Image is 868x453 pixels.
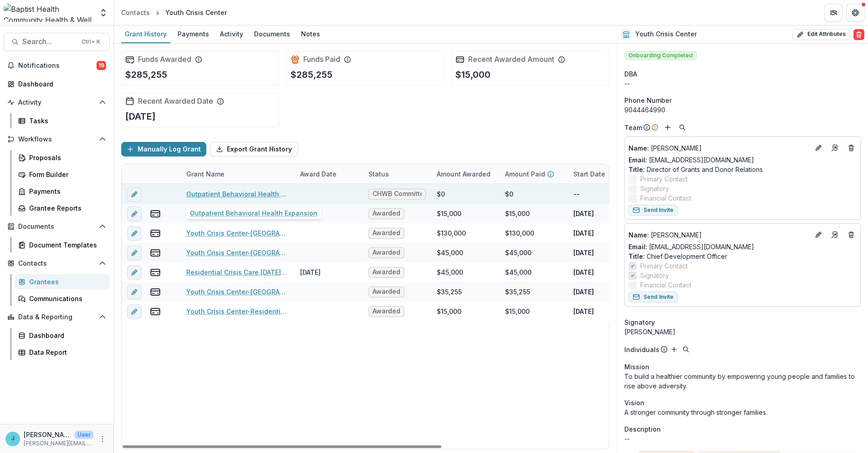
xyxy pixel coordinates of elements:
p: -- [624,434,861,443]
h2: Youth Crisis Center [635,30,697,38]
div: Activity [216,27,247,40]
span: Notifications [18,62,97,70]
div: Amount Paid [500,164,568,184]
a: Payments [174,25,213,43]
a: Grantee Reports [15,201,110,216]
p: [DATE] [573,267,594,277]
p: Individuals [624,345,659,354]
span: Activity [18,99,95,106]
a: Youth Crisis Center - 2024BH FY24 Strategic Investment Application [186,209,289,218]
div: Amount Awarded [431,164,500,184]
a: Notes [297,25,324,43]
button: Search... [4,33,110,51]
div: Grantees [29,277,102,287]
button: Deletes [846,142,857,153]
button: Delete [853,29,864,40]
p: To build a healthier community by empowering young people and families to rise above adversity. [624,372,861,391]
a: Go to contact [827,227,842,242]
div: Status [363,169,394,179]
p: [DATE] [125,110,156,123]
a: Proposals [15,150,110,165]
button: Get Help [846,4,864,22]
a: Email: [EMAIL_ADDRESS][DOMAIN_NAME] [628,242,754,252]
button: Search [677,122,688,133]
div: [PERSON_NAME] [624,327,861,337]
span: Name : [628,231,649,239]
button: Search [680,344,691,355]
div: $45,000 [505,267,531,277]
p: [DATE] [573,248,594,257]
span: Awarded [373,210,400,217]
div: $45,000 [437,267,463,277]
a: Name: [PERSON_NAME] [628,143,809,153]
div: Grant Name [181,169,230,179]
button: view-payments [150,247,161,258]
div: $45,000 [437,248,463,257]
div: Grantee Reports [29,203,102,213]
span: Awarded [373,288,400,296]
a: Email: [EMAIL_ADDRESS][DOMAIN_NAME] [628,155,754,165]
div: Dashboard [29,331,102,340]
button: Open Activity [4,95,110,110]
span: Data & Reporting [18,313,95,321]
div: $130,000 [437,228,466,238]
button: Export Grant History [210,142,298,156]
div: Documents [250,27,294,40]
p: $15,000 [455,68,490,81]
button: Open Data & Reporting [4,310,110,324]
div: Communications [29,294,102,303]
a: Residential Crisis Care [DATE]-[DATE] [186,267,289,277]
div: [DATE] [300,209,321,218]
span: Awarded [373,229,400,237]
span: Primary Contact [640,261,688,271]
button: view-payments [150,287,161,297]
span: 19 [97,61,106,70]
span: Description [624,424,661,434]
div: $35,255 [437,287,462,297]
div: Grant Name [181,164,295,184]
span: Awarded [373,268,400,276]
button: edit [127,246,142,260]
a: Dashboard [15,328,110,343]
div: Youth Crisis Center [165,8,227,17]
span: Email: [628,243,647,251]
a: Youth Crisis Center-[GEOGRAPHIC_DATA]-3 [186,287,289,297]
div: Award Date [295,164,363,184]
span: Financial Contact [640,280,691,290]
p: [PERSON_NAME][EMAIL_ADDRESS][PERSON_NAME][DOMAIN_NAME] [24,439,93,448]
button: view-payments [150,306,161,317]
div: $15,000 [437,209,461,218]
a: Activity [216,25,247,43]
nav: breadcrumb [117,6,230,19]
div: Start Date [568,164,636,184]
p: User [75,431,93,439]
a: Youth Crisis Center-Residential Crisis Care-2 [186,307,289,316]
div: Proposals [29,153,102,162]
div: $0 [437,189,445,199]
p: [PERSON_NAME] [24,430,71,439]
div: $15,000 [505,307,530,316]
a: Tasks [15,113,110,128]
div: $15,000 [437,307,461,316]
span: Awarded [373,249,400,257]
div: Grant History [121,27,170,40]
span: Mission [624,362,649,372]
button: Open Contacts [4,256,110,271]
p: Amount Paid [505,169,545,179]
a: Grantees [15,274,110,289]
h2: Recent Awarded Amount [468,55,554,64]
span: Primary Contact [640,174,688,184]
a: Youth Crisis Center-[GEOGRAPHIC_DATA]-2 [186,248,289,257]
a: Document Templates [15,237,110,252]
a: Youth Crisis Center-[GEOGRAPHIC_DATA]-1 [186,228,289,238]
a: Form Builder [15,167,110,182]
button: Notifications19 [4,58,110,73]
h2: Recent Awarded Date [138,97,213,106]
p: A stronger community through stronger families. [624,408,861,417]
a: Outpatient Behavioral Health Expansion [186,189,289,199]
button: edit [127,285,142,299]
div: Tasks [29,116,102,126]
